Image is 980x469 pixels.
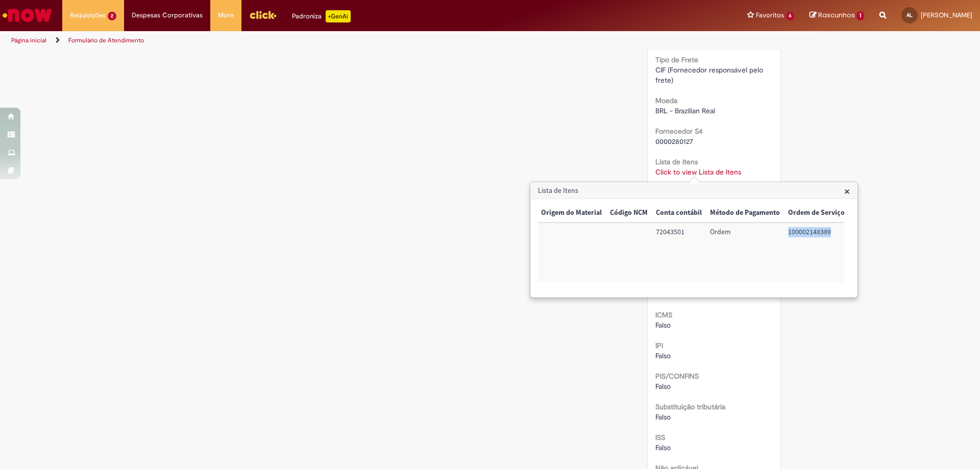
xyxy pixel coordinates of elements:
[784,223,849,282] td: Ordem de Serviço: 100002148389
[655,320,671,330] span: Falso
[655,157,698,166] b: Lista de Itens
[655,412,671,422] span: Falso
[655,310,672,319] b: ICMS
[756,10,784,20] span: Favoritos
[537,223,606,282] td: Origem do Material:
[68,36,144,44] a: Formulário de Atendimento
[326,10,351,22] p: +GenAi
[652,204,706,223] th: Conta contábil
[249,7,277,22] img: click_logo_yellow_360x200.png
[786,12,795,20] span: 4
[292,10,351,22] div: Padroniza
[132,10,203,20] span: Despesas Corporativas
[706,223,784,282] td: Método de Pagamento: Ordem
[655,433,665,442] b: ISS
[218,10,234,20] span: More
[655,137,693,146] span: 0000280127
[531,183,857,199] h3: Lista de Itens
[655,372,699,381] b: PIS/CONFINS
[108,12,116,20] span: 2
[655,127,703,136] b: Fornecedor S4
[906,12,913,18] span: AL
[606,223,652,282] td: Código NCM:
[70,10,106,20] span: Requisições
[655,382,671,391] span: Falso
[810,11,864,20] a: Rascunhos
[652,223,706,282] td: Conta contábil: 72043501
[655,402,725,411] b: Substituição tributária
[1,5,54,26] img: ServiceNow
[818,10,855,20] span: Rascunhos
[11,36,46,44] a: Página inicial
[844,184,850,198] span: ×
[856,11,864,20] span: 1
[655,443,671,452] span: Falso
[530,182,858,298] div: Lista de Itens
[655,55,698,64] b: Tipo de Frete
[655,65,765,85] span: CIF (Fornecedor responsável pelo frete)
[655,106,715,115] span: BRL - Brazilian Real
[655,96,677,105] b: Moeda
[921,11,972,19] span: [PERSON_NAME]
[655,167,741,177] a: Click to view Lista de Itens
[537,204,606,223] th: Origem do Material
[706,204,784,223] th: Método de Pagamento
[655,341,663,350] b: IPI
[655,290,693,299] span: R$ 3.325,40
[784,204,849,223] th: Ordem de Serviço
[8,31,646,50] ul: Trilhas de página
[606,204,652,223] th: Código NCM
[844,186,850,196] button: Close
[655,351,671,360] span: Falso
